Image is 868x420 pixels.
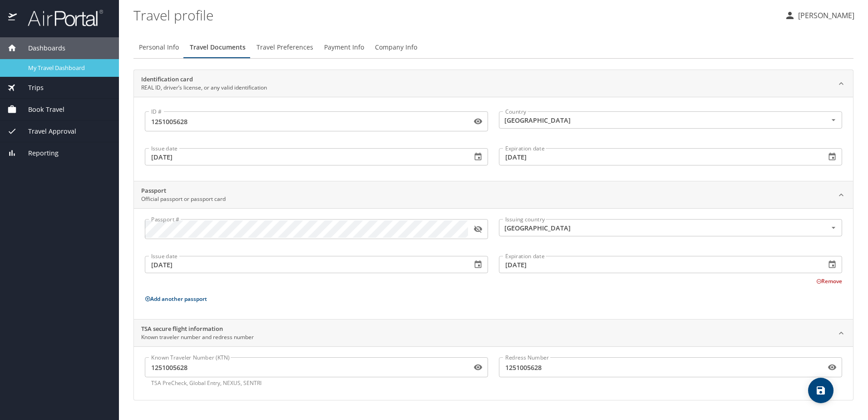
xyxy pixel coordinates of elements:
[133,36,853,58] div: Profile
[8,9,18,27] img: icon-airportal.png
[781,7,858,24] button: [PERSON_NAME]
[828,222,839,233] button: Open
[139,42,179,53] span: Personal Info
[795,10,854,21] p: [PERSON_NAME]
[17,148,59,158] span: Reporting
[816,277,842,285] button: Remove
[141,333,254,341] p: Known traveler number and redress number
[256,42,313,53] span: Travel Preferences
[141,84,267,92] p: REAL ID, driver’s license, or any valid identification
[828,115,839,125] button: Open
[151,379,482,387] p: TSA PreCheck, Global Entry, NEXUS, SENTRI
[499,148,819,165] input: MM/DD/YYYY
[808,378,833,403] button: save
[133,1,777,29] h1: Travel profile
[145,256,464,273] input: MM/DD/YYYY
[17,126,76,136] span: Travel Approval
[18,9,103,27] img: airportal-logo.png
[17,105,64,115] span: Book Travel
[28,64,108,72] span: My Travel Dashboard
[141,195,226,203] p: Official passport or passport card
[375,42,417,53] span: Company Info
[134,97,853,181] div: Identification cardREAL ID, driver’s license, or any valid identification
[324,42,364,53] span: Payment Info
[190,42,246,53] span: Travel Documents
[145,148,464,165] input: MM/DD/YYYY
[17,43,65,53] span: Dashboards
[134,181,853,209] div: PassportOfficial passport or passport card
[141,325,254,334] h2: TSA secure flight information
[499,256,819,273] input: MM/DD/YYYY
[145,295,207,303] button: Add another passport
[17,83,44,93] span: Trips
[141,75,267,84] h2: Identification card
[134,208,853,319] div: PassportOfficial passport or passport card
[134,320,853,347] div: TSA secure flight informationKnown traveler number and redress number
[134,346,853,400] div: TSA secure flight informationKnown traveler number and redress number
[134,70,853,97] div: Identification cardREAL ID, driver’s license, or any valid identification
[141,186,226,195] h2: Passport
